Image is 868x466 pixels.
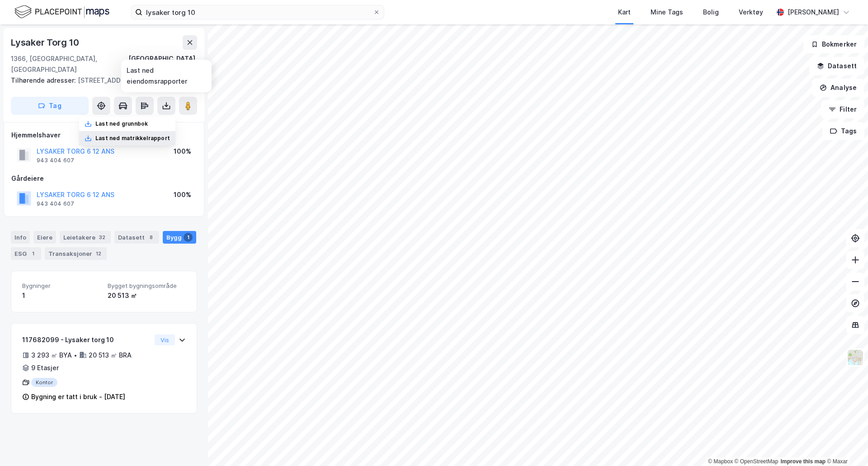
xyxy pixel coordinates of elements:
[94,249,103,258] div: 12
[823,423,868,466] iframe: Chat Widget
[174,189,191,200] div: 100%
[37,157,74,164] div: 943 404 607
[651,7,683,18] div: Mine Tags
[22,334,151,345] div: 117682099 - Lysaker torg 10
[11,76,78,84] span: Tilhørende adresser:
[11,130,197,141] div: Hjemmelshaver
[31,350,72,361] div: 3 293 ㎡ BYA
[22,282,100,290] span: Bygninger
[812,79,864,97] button: Analyse
[618,7,631,18] div: Kart
[128,53,197,75] div: [GEOGRAPHIC_DATA], 41/17
[142,5,373,19] input: Søk på adresse, matrikkel, gårdeiere, leietakere eller personer
[155,334,175,345] button: Vis
[60,231,111,244] div: Leietakere
[11,247,41,260] div: ESG
[11,75,190,86] div: [STREET_ADDRESS]
[803,35,864,53] button: Bokmerker
[184,233,193,242] div: 1
[703,7,719,18] div: Bolig
[28,249,38,258] div: 1
[822,122,864,140] button: Tags
[33,231,56,244] div: Eiere
[74,352,77,359] div: •
[37,200,74,207] div: 943 404 607
[14,4,109,20] img: logo.f888ab2527a4732fd821a326f86c7f29.svg
[708,458,733,465] a: Mapbox
[847,349,864,366] img: Z
[174,146,191,157] div: 100%
[735,458,778,465] a: OpenStreetMap
[146,233,156,242] div: 8
[114,231,159,244] div: Datasett
[163,231,196,244] div: Bygg
[788,7,839,18] div: [PERSON_NAME]
[95,120,148,127] div: Last ned grunnbok
[11,53,128,75] div: 1366, [GEOGRAPHIC_DATA], [GEOGRAPHIC_DATA]
[823,423,868,466] div: Kontrollprogram for chat
[108,282,186,290] span: Bygget bygningsområde
[97,233,107,242] div: 32
[809,57,864,75] button: Datasett
[781,458,826,465] a: Improve this map
[821,100,864,118] button: Filter
[95,135,170,142] div: Last ned matrikkelrapport
[22,290,100,301] div: 1
[89,350,132,361] div: 20 513 ㎡ BRA
[11,231,30,244] div: Info
[45,247,107,260] div: Transaksjoner
[108,290,186,301] div: 20 513 ㎡
[739,7,763,18] div: Verktøy
[31,391,125,402] div: Bygning er tatt i bruk - [DATE]
[11,97,89,115] button: Tag
[11,173,197,184] div: Gårdeiere
[11,35,81,50] div: Lysaker Torg 10
[31,362,59,373] div: 9 Etasjer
